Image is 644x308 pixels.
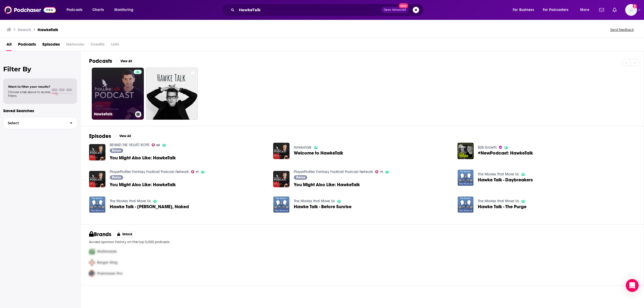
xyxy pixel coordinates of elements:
span: Bonus [296,176,305,179]
h3: HawkeTalk [38,27,58,32]
a: HawkeTalk [92,68,144,120]
h3: Search [18,27,31,32]
button: Select [3,117,77,129]
input: Search podcasts, credits, & more... [237,6,381,14]
a: Charts [89,6,107,14]
a: Hawke Talk - Juliet, Naked [110,204,189,209]
button: Open AdvancedNew [381,7,408,13]
span: Select [3,121,65,125]
a: You Might Also Like: HawkeTalk [110,182,176,187]
a: #NewPodcast: HawkeTalk [458,143,474,159]
a: EpisodesView All [89,133,135,140]
h2: Filter By [3,65,77,73]
button: open menu [509,6,541,14]
a: The Movies that Move Us [294,199,335,203]
span: #NewPodcast: HawkeTalk [478,151,533,155]
img: You Might Also Like: HawkeTalk [273,171,290,187]
span: Choose a tab above to access filters. [8,90,50,98]
a: The Movies that Move Us [478,199,519,203]
a: You Might Also Like: HawkeTalk [89,144,105,160]
img: Hawke Talk - Before Sunrise [273,196,290,213]
button: Show profile menu [625,4,637,16]
span: Hawke Talk - [PERSON_NAME], Naked [110,204,189,209]
span: Bonus [112,176,121,179]
h2: Podcasts [89,58,112,64]
img: Podchaser - Follow, Share and Rate Podcasts [4,5,56,15]
a: 69 [152,143,160,146]
button: Unlock [114,231,136,237]
button: open menu [63,6,89,14]
img: Second Pro Logo [87,257,97,268]
a: BEHIND THE VELVET ROPE [110,143,149,147]
span: Bonus [112,149,121,152]
span: 69 [156,144,160,146]
span: 71 [196,171,199,173]
span: Podchaser Pro [97,271,122,276]
p: Access sponsor history on the top 5,000 podcasts. [89,240,635,244]
a: PlayerProfiler Fantasy Football Podcast Network [110,170,189,174]
button: View All [116,58,136,64]
h3: HawkeTalk [94,112,133,116]
span: Open Advanced [384,9,406,11]
span: Lists [111,40,119,51]
button: open menu [576,6,596,14]
span: Credits [91,40,105,51]
span: Monitoring [114,6,133,14]
img: Welcome to HawkeTalk [273,143,290,159]
a: The Movies that Move Us [478,172,519,177]
a: All [6,40,12,51]
span: Charts [92,6,104,14]
span: McDonalds [97,249,117,254]
a: B2B Growth [478,145,497,150]
button: Send feedback [609,27,635,32]
a: Hawke Talk - Before Sunrise [294,204,352,209]
img: First Pro Logo [87,246,97,257]
svg: Add a profile image [633,4,637,8]
button: open menu [539,6,576,14]
span: Hawke Talk - Daybreakers [478,178,533,182]
a: PlayerProfiler Fantasy Football Podcast Network [294,170,373,174]
a: PodcastsView All [89,58,136,64]
img: Hawke Talk - Juliet, Naked [89,196,105,213]
a: Welcome to HawkeTalk [294,151,343,155]
a: Podcasts [18,40,36,51]
a: You Might Also Like: HawkeTalk [294,182,360,187]
img: You Might Also Like: HawkeTalk [89,171,105,187]
span: 71 [380,171,383,173]
span: Burger King [97,260,118,265]
img: Hawke Talk - The Purge [458,196,474,213]
span: Networks [66,40,84,51]
a: You Might Also Like: HawkeTalk [110,156,176,160]
span: Logged in as nicole.koremenos [625,4,637,16]
span: New [399,3,408,8]
a: Show notifications dropdown [597,5,606,14]
a: Show notifications dropdown [610,5,619,14]
p: Saved Searches [3,108,77,113]
span: For Business [513,6,534,14]
a: 71 [191,170,199,173]
a: Episodes [42,40,60,51]
img: Hawke Talk - Daybreakers [458,170,474,186]
span: Want to filter your results? [8,85,50,89]
button: open menu [111,6,140,14]
button: View All [115,133,135,139]
a: 71 [375,170,383,173]
a: Hawke Talk - The Purge [478,204,526,209]
span: Podcasts [67,6,82,14]
div: Open Intercom Messenger [626,279,639,292]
